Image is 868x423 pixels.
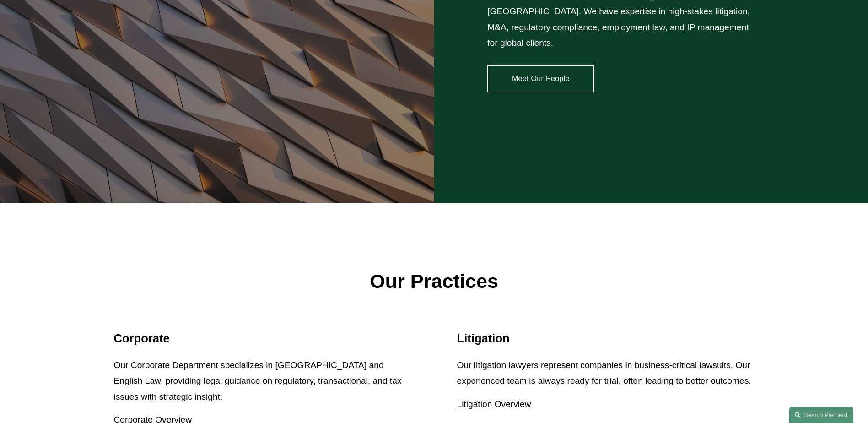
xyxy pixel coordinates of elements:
[114,264,755,299] p: Our Practices
[114,331,411,346] h2: Corporate
[487,65,594,92] a: Meet Our People
[789,407,853,423] a: Search this site
[457,331,755,346] h2: Litigation
[457,358,755,389] p: Our litigation lawyers represent companies in business-critical lawsuits. Our experienced team is...
[457,399,531,409] a: Litigation Overview
[114,358,411,405] p: Our Corporate Department specializes in [GEOGRAPHIC_DATA] and English Law, providing legal guidan...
